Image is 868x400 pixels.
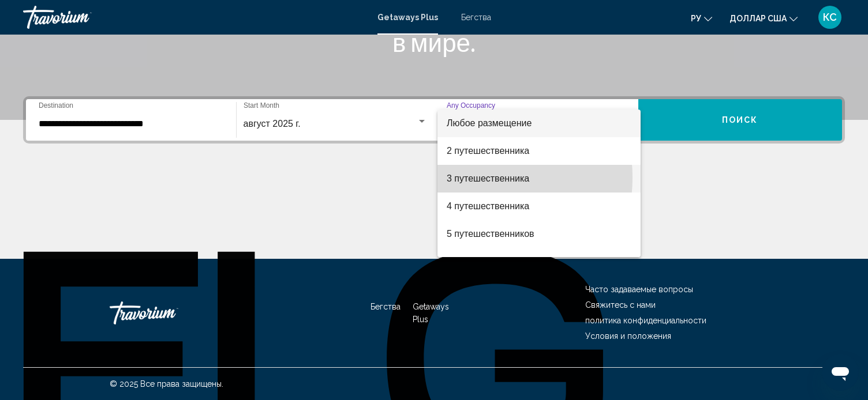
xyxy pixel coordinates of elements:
[447,256,534,266] font: 6 путешественников
[447,146,529,156] font: 2 путешественника
[447,118,532,128] font: Любое размещение
[447,229,534,239] font: 5 путешественников
[447,201,529,211] font: 4 путешественника
[447,173,529,183] font: 3 путешественника
[822,354,859,391] iframe: Кнопка запуска окна обмена сообщениями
